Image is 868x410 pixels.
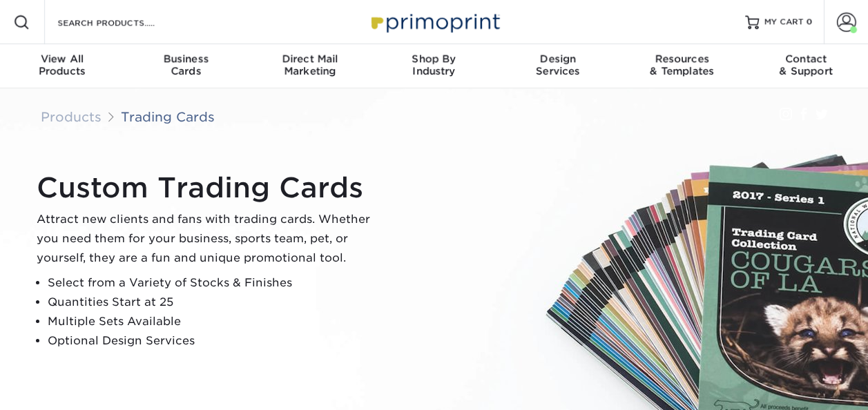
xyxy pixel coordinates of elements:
input: SEARCH PRODUCTS..... [56,14,191,30]
span: Direct Mail [248,52,372,65]
div: & Templates [620,52,744,77]
div: Industry [372,52,496,77]
img: Primoprint [365,7,503,37]
li: Optional Design Services [48,331,382,351]
a: Direct MailMarketing [248,44,372,88]
p: Attract new clients and fans with trading cards. Whether you need them for your business, sports ... [37,210,382,268]
h1: Custom Trading Cards [37,171,382,204]
li: Quantities Start at 25 [48,293,382,312]
a: BusinessCards [124,44,249,88]
span: Contact [744,52,868,65]
div: Cards [124,52,249,77]
span: MY CART [764,17,804,28]
a: Shop ByIndustry [372,44,496,88]
span: Resources [620,52,744,65]
a: Resources& Templates [620,44,744,88]
div: & Support [744,52,868,77]
a: DesignServices [496,44,620,88]
span: Shop By [372,52,496,65]
div: Marketing [248,52,372,77]
a: Trading Cards [121,109,215,124]
div: Services [496,52,620,77]
span: Design [496,52,620,65]
a: Contact& Support [744,44,868,88]
a: Products [41,109,102,124]
li: Multiple Sets Available [48,312,382,331]
li: Select from a Variety of Stocks & Finishes [48,273,382,293]
span: Business [124,52,249,65]
span: 0 [807,17,813,27]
